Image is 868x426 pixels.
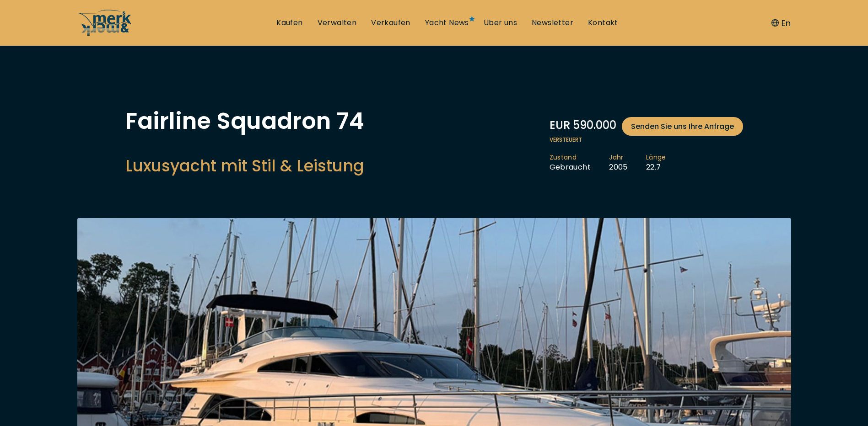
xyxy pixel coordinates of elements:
[609,153,628,162] span: Jahr
[371,18,410,28] a: Verkaufen
[771,17,791,29] button: En
[550,153,609,172] li: Gebraucht
[425,18,469,28] a: Yacht News
[631,121,734,132] span: Senden Sie uns Ihre Anfrage
[550,153,591,162] span: Zustand
[125,110,364,133] h1: Fairline Squadron 74
[646,153,666,162] span: Länge
[318,18,357,28] a: Verwalten
[532,18,573,28] a: Newsletter
[550,136,743,144] span: Versteuert
[550,117,743,136] div: EUR 590.000
[588,18,618,28] a: Kontakt
[484,18,517,28] a: Über uns
[125,154,364,177] h2: Luxusyacht mit Stil & Leistung
[622,117,743,136] a: Senden Sie uns Ihre Anfrage
[276,18,302,28] a: Kaufen
[609,153,646,172] li: 2005
[646,153,685,172] li: 22.7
